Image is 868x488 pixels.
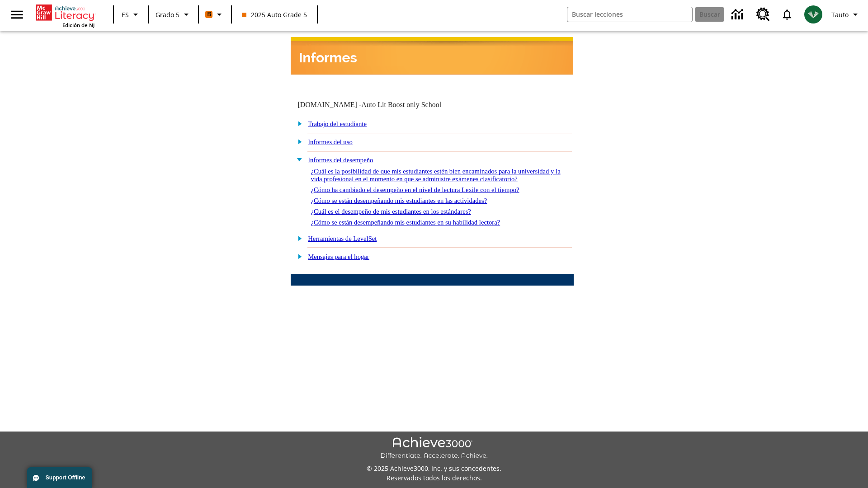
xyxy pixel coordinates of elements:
input: Buscar campo [567,7,692,22]
button: Abrir el menú lateral [4,1,30,28]
a: Centro de información [726,2,751,27]
button: Escoja un nuevo avatar [799,3,828,26]
button: Perfil/Configuración [828,6,864,23]
button: Grado: Grado 5, Elige un grado [152,6,195,23]
a: Mensajes para el hogar [308,253,369,260]
img: minus.gif [293,155,302,164]
a: Informes del desempeño [308,156,373,164]
a: ¿Cuál es el desempeño de mis estudiantes en los estándares? [311,208,471,215]
span: Grado 5 [156,10,179,19]
span: Edición de NJ [62,22,94,28]
a: Centro de recursos, Se abrirá en una pestaña nueva. [751,2,775,27]
img: avatar image [804,5,822,23]
a: ¿Cómo ha cambiado el desempeño en el nivel de lectura Lexile con el tiempo? [311,186,519,193]
a: Notificaciones [775,3,799,26]
a: Trabajo del estudiante [308,120,367,127]
img: plus.gif [293,252,302,260]
a: Herramientas de LevelSet [308,235,377,242]
img: plus.gif [293,119,302,127]
img: plus.gif [293,234,302,242]
span: Support Offline [46,474,85,481]
button: Support Offline [27,467,92,488]
a: ¿Cómo se están desempeñando mis estudiantes en su habilidad lectora? [311,219,500,226]
a: ¿Cómo se están desempeñando mis estudiantes en las actividades? [311,197,487,204]
button: Lenguaje: ES, Selecciona un idioma [117,6,146,23]
span: 2025 Auto Grade 5 [242,10,307,19]
img: header [291,37,573,75]
img: Achieve3000 Differentiate Accelerate Achieve [380,437,488,460]
td: [DOMAIN_NAME] - [297,101,464,109]
a: Informes del uso [308,138,353,145]
nobr: Auto Lit Boost only School [361,101,441,108]
span: B [207,9,211,20]
span: Tauto [831,10,849,19]
button: Boost El color de la clase es anaranjado. Cambiar el color de la clase. [202,6,228,23]
a: ¿Cuál es la posibilidad de que mis estudiantes estén bien encaminados para la universidad y la vi... [311,168,560,183]
img: plus.gif [293,137,302,145]
span: ES [122,10,129,19]
div: Portada [36,3,94,28]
